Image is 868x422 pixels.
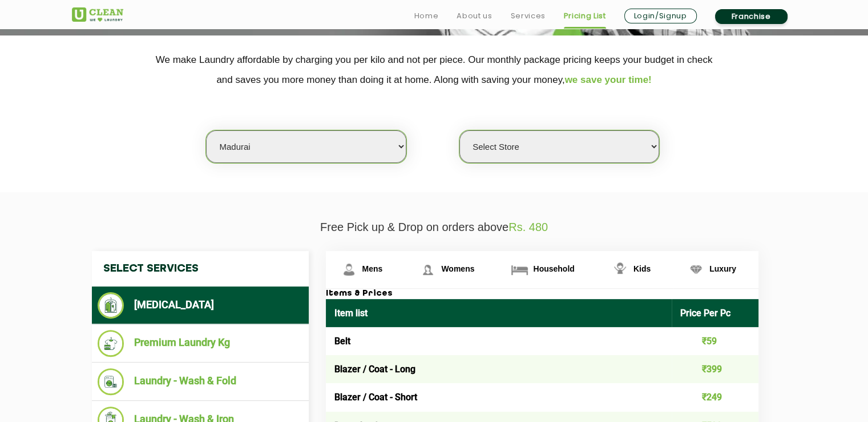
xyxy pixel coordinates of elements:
th: Item list [326,299,672,327]
img: Womens [418,260,438,280]
span: Womens [441,264,474,273]
img: Mens [339,260,359,280]
td: ₹59 [672,327,758,355]
img: Dry Cleaning [98,292,124,319]
span: Kids [633,264,651,273]
td: ₹399 [672,355,758,383]
span: Household [533,264,574,273]
td: ₹249 [672,383,758,411]
img: Household [510,260,530,280]
td: Blazer / Coat - Short [326,383,672,411]
span: Luxury [709,264,736,273]
li: Premium Laundry Kg [98,330,303,357]
a: Home [414,9,439,23]
span: Mens [362,264,383,273]
img: Kids [610,260,630,280]
a: Franchise [715,9,788,24]
a: About us [457,9,492,23]
th: Price Per Pc [672,299,758,327]
img: Luxury [686,260,706,280]
img: UClean Laundry and Dry Cleaning [72,7,123,22]
li: Laundry - Wash & Fold [98,368,303,395]
li: [MEDICAL_DATA] [98,292,303,319]
span: we save your time! [565,74,652,85]
a: Login/Signup [624,9,697,23]
a: Pricing List [564,9,606,23]
img: Laundry - Wash & Fold [98,368,124,395]
h3: Items & Prices [326,289,758,299]
a: Services [510,9,545,23]
img: Premium Laundry Kg [98,330,124,357]
td: Blazer / Coat - Long [326,355,672,383]
h4: Select Services [92,251,309,286]
p: Free Pick up & Drop on orders above [72,221,797,234]
span: Rs. 480 [508,221,548,233]
td: Belt [326,327,672,355]
p: We make Laundry affordable by charging you per kilo and not per piece. Our monthly package pricin... [72,50,797,90]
